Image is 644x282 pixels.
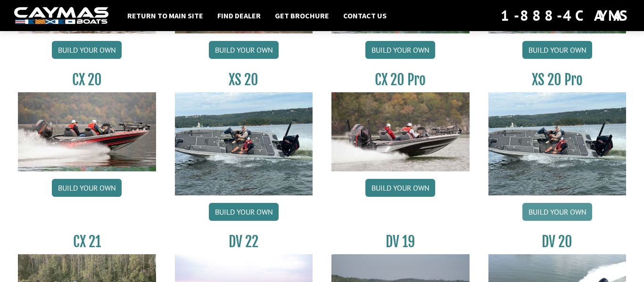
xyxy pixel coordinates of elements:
[175,92,313,195] img: XS_20_resized.jpg
[175,71,313,89] h3: XS 20
[123,9,208,22] a: Return to main site
[18,233,156,250] h3: CX 21
[270,9,334,22] a: Get Brochure
[331,92,470,171] img: CX-20Pro_thumbnail.jpg
[488,71,627,89] h3: XS 20 Pro
[52,41,122,59] a: Build your own
[365,41,435,59] a: Build your own
[522,41,592,59] a: Build your own
[209,203,279,221] a: Build your own
[18,92,156,171] img: CX-20_thumbnail.jpg
[331,233,470,250] h3: DV 19
[488,92,627,195] img: XS_20_resized.jpg
[18,71,156,89] h3: CX 20
[501,5,630,26] div: 1-888-4CAYMAS
[209,41,279,59] a: Build your own
[365,179,435,197] a: Build your own
[213,9,265,22] a: Find Dealer
[522,203,592,221] a: Build your own
[331,71,470,89] h3: CX 20 Pro
[488,233,627,250] h3: DV 20
[175,233,313,250] h3: DV 22
[14,7,108,24] img: white-logo-c9c8dbefe5ff5ceceb0f0178aa75bf4bb51f6bca0971e226c86eb53dfe498488.png
[339,9,391,22] a: Contact Us
[52,179,122,197] a: Build your own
